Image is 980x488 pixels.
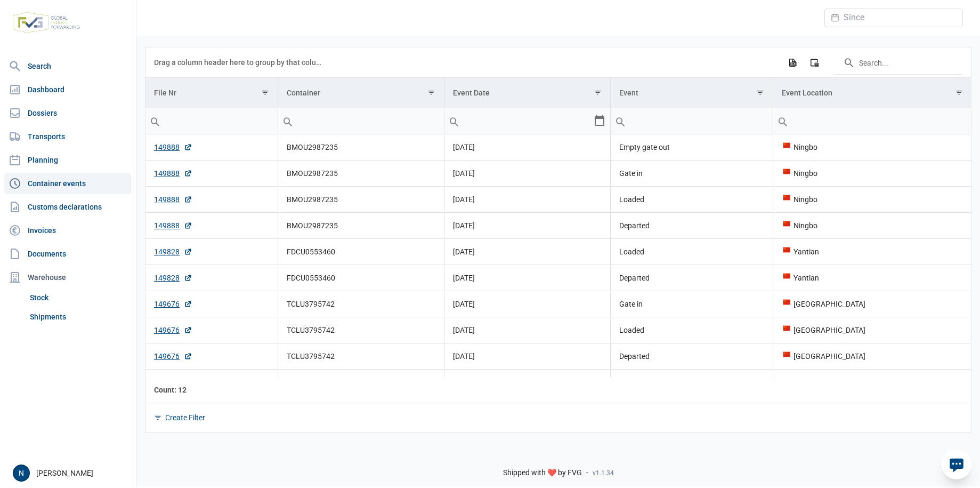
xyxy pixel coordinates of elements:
td: TCLU3795742 [278,343,444,370]
td: TCLU3795742 [278,317,444,343]
input: Filter cell [444,108,594,134]
div: Search box [773,108,792,134]
a: Dashboard [4,79,132,100]
input: Filter cell [278,108,444,134]
div: Column Chooser [805,53,824,72]
td: FDCU0553460 [278,265,444,291]
div: Ningbo [782,168,963,179]
td: Filter cell [145,108,278,134]
a: 149888 [154,168,192,179]
span: Show filter options for column 'Event Location' [955,89,963,97]
td: Departed [611,343,773,370]
div: Event Location [782,89,832,97]
a: Planning [4,149,132,171]
td: Loaded [611,187,773,213]
div: Event [619,89,638,97]
div: Datepicker input [824,9,963,27]
span: Shipped with ❤️ by FVG [503,468,582,478]
td: Loaded [611,239,773,265]
td: Filter cell [444,108,611,134]
div: File Nr [154,89,176,97]
a: 149828 [154,246,192,257]
input: Filter cell [145,108,278,134]
td: Empty gate out [611,370,773,396]
div: Search box [611,108,630,134]
td: Departed [611,213,773,239]
span: [DATE] [453,300,475,308]
td: TCLU3795742 [278,291,444,317]
div: Search box [278,108,297,134]
td: BMOU2987235 [278,187,444,213]
input: Search in the data grid [835,50,962,75]
td: BMOU2987235 [278,134,444,161]
a: Invoices [4,220,132,241]
div: File Nr Count: 12 [154,385,270,395]
span: [DATE] [453,143,475,151]
td: Gate in [611,291,773,317]
a: 149828 [154,273,192,283]
td: Empty gate out [611,134,773,161]
span: Show filter options for column 'File Nr' [261,89,269,97]
td: Column Event [611,78,773,108]
div: Container [287,89,320,97]
div: [PERSON_NAME] [13,465,129,482]
div: [GEOGRAPHIC_DATA] [782,299,963,309]
a: Search [4,55,132,77]
span: [DATE] [453,352,475,361]
div: Search box [145,108,165,134]
a: Stock [26,288,132,307]
td: BMOU2987235 [278,213,444,239]
a: Customs declarations [4,196,132,218]
span: [DATE] [453,195,475,204]
input: Filter cell [611,108,772,134]
a: 149888 [154,194,192,205]
img: FVG - Global freight forwarding [9,8,84,37]
span: Show filter options for column 'Event' [756,89,764,97]
td: BMOU2987235 [278,161,444,187]
input: Since [824,9,963,27]
div: Ningbo [782,142,963,153]
div: Event Date [453,89,490,97]
div: [GEOGRAPHIC_DATA] [782,325,963,335]
div: Export all data to Excel [783,53,802,72]
td: Gate in [611,161,773,187]
td: Departed [611,265,773,291]
a: 149676 [154,351,192,362]
td: Column Event Location [773,78,971,108]
span: [DATE] [453,247,475,256]
td: Column File Nr [145,78,278,108]
span: Show filter options for column 'Event Date' [594,89,602,97]
a: Documents [4,243,132,265]
td: Filter cell [773,108,971,134]
span: [DATE] [453,274,475,282]
td: TCNU7167823 [278,370,444,396]
a: Dossiers [4,102,132,124]
div: Ningbo [782,220,963,231]
td: Loaded [611,317,773,343]
a: 149676 [154,299,192,309]
div: Data grid toolbar [154,47,962,77]
input: Filter cell [773,108,971,134]
a: 149888 [154,142,192,153]
td: Filter cell [278,108,444,134]
td: FDCU0553460 [278,239,444,265]
a: Shipments [26,307,132,326]
div: Create Filter [165,413,205,422]
span: - [586,468,588,478]
button: N [13,465,30,482]
span: [DATE] [453,326,475,334]
td: Column Event Date [444,78,611,108]
div: Data grid with 12 rows and 5 columns [145,47,971,432]
div: Select [593,108,606,134]
span: [DATE] [453,221,475,230]
span: [DATE] [453,169,475,178]
span: v1.1.34 [593,469,614,477]
div: Ningbo [782,194,963,205]
div: Warehouse [4,267,132,288]
a: 149676 [154,325,192,335]
span: Show filter options for column 'Container' [427,89,435,97]
div: Yantian [782,273,963,283]
a: Container events [4,173,132,194]
a: 149888 [154,220,192,231]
